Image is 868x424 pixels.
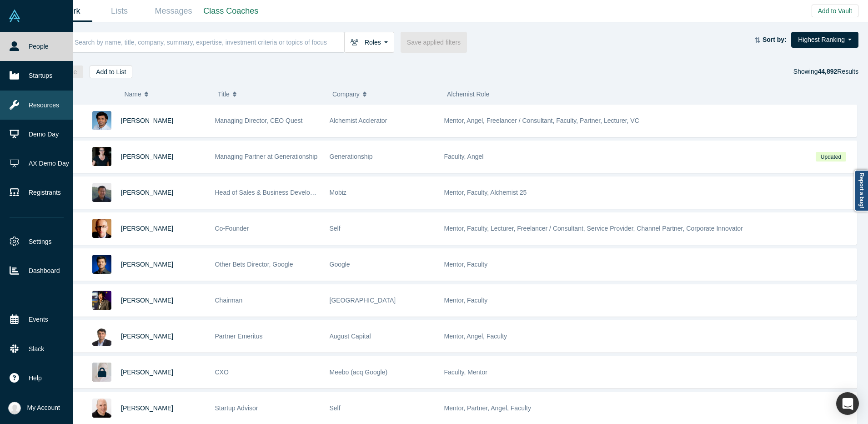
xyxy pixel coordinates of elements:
[121,333,173,340] a: [PERSON_NAME]
[121,368,173,376] a: [PERSON_NAME]
[92,0,146,22] a: Lists
[215,404,258,412] span: Startup Advisor
[444,117,639,124] span: Mentor, Angel, Freelancer / Consultant, Faculty, Partner, Lecturer, VC
[330,368,388,376] span: Meebo (acq Google)
[121,404,173,412] a: [PERSON_NAME]
[92,255,111,274] img: Steven Kan's Profile Image
[793,66,858,78] div: Showing
[121,261,173,268] a: [PERSON_NAME]
[818,68,858,75] span: Results
[74,31,344,53] input: Search by name, title, company, summary, expertise, investment criteria or topics of focus
[92,147,111,166] img: Rachel Chalmers's Profile Image
[215,333,263,340] span: Partner Emeritus
[215,297,243,304] span: Chairman
[330,153,373,160] span: Generationship
[8,402,60,414] button: My Account
[330,225,341,232] span: Self
[201,0,261,22] a: Class Coaches
[215,153,318,160] span: Managing Partner at Generationship
[444,189,527,196] span: Mentor, Faculty, Alchemist 25
[444,261,488,268] span: Mentor, Faculty
[763,36,787,43] strong: Sort by:
[854,170,868,212] a: Report a bug!
[330,117,387,124] span: Alchemist Acclerator
[218,85,323,104] button: Title
[92,183,111,202] img: Michael Chang's Profile Image
[330,297,396,304] span: [GEOGRAPHIC_DATA]
[344,32,394,53] button: Roles
[92,111,111,130] img: Gnani Palanikumar's Profile Image
[27,403,60,413] span: My Account
[215,117,303,124] span: Managing Director, CEO Quest
[8,10,21,22] img: Alchemist Vault Logo
[818,68,837,75] strong: 44,892
[92,291,111,310] img: Timothy Chou's Profile Image
[791,32,858,48] button: Highest Ranking
[330,333,371,340] span: August Capital
[124,85,141,104] span: Name
[330,404,341,412] span: Self
[146,0,201,22] a: Messages
[121,189,173,196] a: [PERSON_NAME]
[215,189,353,196] span: Head of Sales & Business Development (interim)
[215,225,249,232] span: Co-Founder
[330,189,346,196] span: Mobiz
[447,91,489,98] span: Alchemist Role
[444,297,488,304] span: Mentor, Faculty
[218,85,230,104] span: Title
[121,117,173,124] a: [PERSON_NAME]
[444,333,507,340] span: Mentor, Angel, Faculty
[215,368,229,376] span: CXO
[92,399,111,418] img: Adam Frankl's Profile Image
[8,402,21,414] img: Annika Lauer's Account
[29,374,42,383] span: Help
[92,219,111,238] img: Robert Winder's Profile Image
[124,85,208,104] button: Name
[121,153,173,160] a: [PERSON_NAME]
[444,404,531,412] span: Mentor, Partner, Angel, Faculty
[444,225,743,232] span: Mentor, Faculty, Lecturer, Freelancer / Consultant, Service Provider, Channel Partner, Corporate ...
[401,32,467,53] button: Save applied filters
[121,225,173,232] a: [PERSON_NAME]
[332,85,437,104] button: Company
[330,261,350,268] span: Google
[90,66,132,78] button: Add to List
[444,368,487,376] span: Faculty, Mentor
[812,5,858,17] button: Add to Vault
[215,261,293,268] span: Other Bets Director, Google
[816,152,846,162] span: Updated
[444,153,484,160] span: Faculty, Angel
[121,297,173,304] a: [PERSON_NAME]
[332,85,360,104] span: Company
[92,327,111,346] img: Vivek Mehra's Profile Image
